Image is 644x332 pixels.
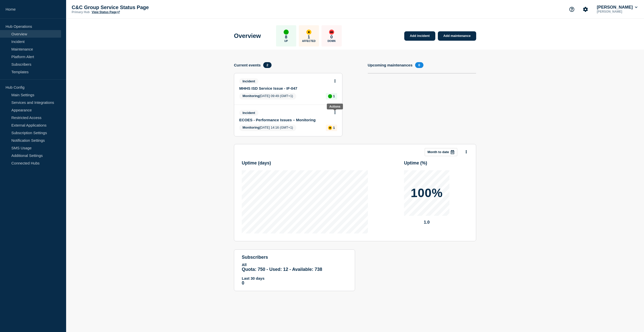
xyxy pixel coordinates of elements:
[234,63,261,67] h4: Current events
[239,86,330,90] a: MHHS ISD Service Issue - IF-047
[285,35,287,40] p: 8
[242,267,322,272] span: Quota: 750 - Used: 12 - Available: 738
[284,30,289,35] div: up
[242,263,347,267] p: All
[242,255,347,260] h4: subscribers
[72,10,90,14] p: Primary Hub
[242,276,347,280] p: Last 30 days
[239,118,330,122] a: ECOES - Performance Issues – Monitoring
[234,32,261,39] h1: Overview
[92,10,120,14] a: View Status Page
[427,150,449,154] p: Month to date
[306,30,311,35] div: affected
[596,5,638,10] button: [PERSON_NAME]
[243,126,259,129] span: Monitoring
[308,35,310,40] p: 1
[580,4,591,15] button: Account settings
[328,94,332,98] div: up
[333,94,335,98] p: 1
[239,125,296,131] span: [DATE] 14:16 (GMT+1)
[239,78,258,84] span: Incident
[328,40,336,42] p: Down
[72,5,173,10] p: C&C Group Service Status Page
[404,220,449,225] p: 1.0
[368,63,413,67] h4: Upcoming maintenances
[239,93,296,100] span: [DATE] 09:49 (GMT+1)
[333,126,335,130] p: 1
[243,94,259,98] span: Monitoring
[242,280,347,286] p: 0
[404,160,427,166] h3: Uptime ( % )
[596,10,638,13] p: [PERSON_NAME]
[567,4,577,15] button: Support
[263,62,272,68] span: 2
[415,62,423,68] span: 0
[242,160,271,166] h3: Uptime ( days )
[425,148,457,156] button: Month to date
[404,31,435,41] a: Add incident
[329,105,340,108] div: Actions
[302,40,315,42] p: Affected
[284,40,288,42] p: Up
[239,110,258,116] span: Incident
[411,187,443,199] p: 100%
[329,30,334,35] div: down
[328,126,332,130] div: affected
[330,35,333,40] p: 0
[438,31,476,41] a: Add maintenance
